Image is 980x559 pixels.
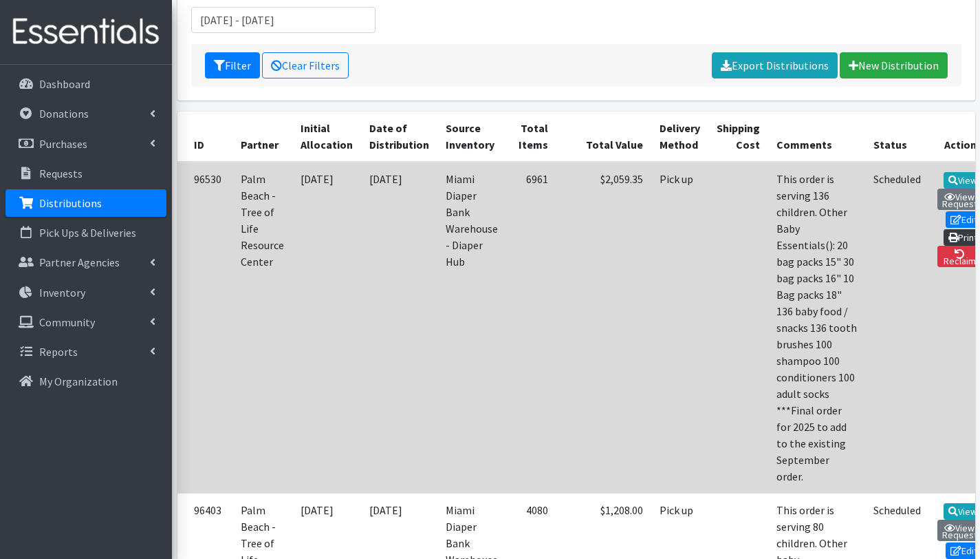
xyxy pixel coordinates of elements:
[39,137,87,151] p: Purchases
[712,52,838,78] a: Export Distributions
[6,368,166,395] a: My Organization
[6,160,166,187] a: Requests
[39,77,90,91] p: Dashboard
[6,279,166,306] a: Inventory
[205,52,260,78] button: Filter
[556,162,651,494] td: $2,059.35
[39,375,118,388] p: My Organization
[768,112,865,162] th: Comments
[39,196,102,210] p: Distributions
[6,308,166,336] a: Community
[191,7,376,33] input: January 1, 2011 - December 31, 2011
[361,112,437,162] th: Date of Distribution
[39,345,78,359] p: Reports
[39,315,95,329] p: Community
[39,255,120,269] p: Partner Agencies
[6,338,166,366] a: Reports
[6,100,166,127] a: Donations
[865,112,929,162] th: Status
[6,70,166,98] a: Dashboard
[437,112,506,162] th: Source Inventory
[708,112,768,162] th: Shipping Cost
[768,162,865,494] td: This order is serving 136 children. Other Baby Essentials(): 20 bag packs 15" 30 bag packs 16" 10...
[6,130,166,158] a: Purchases
[262,52,349,78] a: Clear Filters
[39,167,83,180] p: Requests
[651,112,708,162] th: Delivery Method
[6,189,166,217] a: Distributions
[292,112,361,162] th: Initial Allocation
[6,249,166,276] a: Partner Agencies
[292,162,361,494] td: [DATE]
[177,162,232,494] td: 96530
[361,162,437,494] td: [DATE]
[651,162,708,494] td: Pick up
[6,219,166,246] a: Pick Ups & Deliveries
[39,226,136,240] p: Pick Ups & Deliveries
[556,112,651,162] th: Total Value
[39,286,85,299] p: Inventory
[840,52,948,78] a: New Distribution
[39,107,89,120] p: Donations
[232,112,292,162] th: Partner
[506,162,556,494] td: 6961
[6,9,166,55] img: HumanEssentials
[437,162,506,494] td: Miami Diaper Bank Warehouse - Diaper Hub
[177,112,232,162] th: ID
[865,162,929,494] td: Scheduled
[232,162,292,494] td: Palm Beach -Tree of Life Resource Center
[506,112,556,162] th: Total Items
